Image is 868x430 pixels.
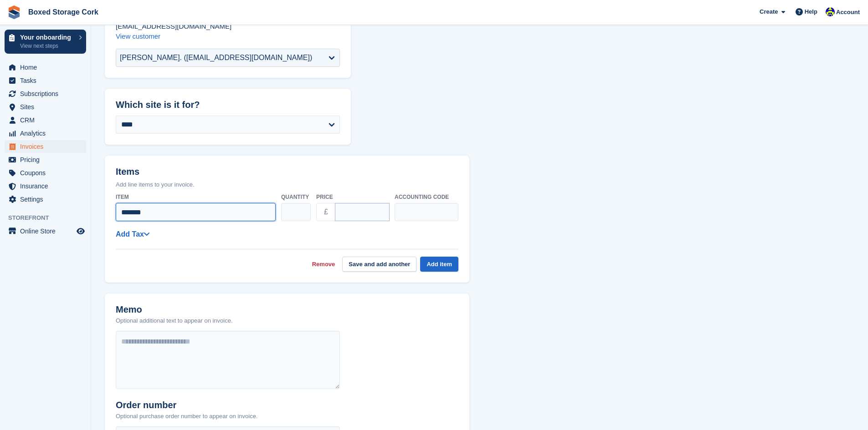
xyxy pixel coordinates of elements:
div: [PERSON_NAME]. ([EMAIL_ADDRESS][DOMAIN_NAME]) [120,52,312,63]
a: menu [5,225,86,238]
span: Coupons [20,167,75,179]
span: Online Store [20,225,75,238]
span: Tasks [20,74,75,87]
span: Settings [20,193,75,206]
a: Remove [312,260,335,269]
span: CRM [20,114,75,126]
a: menu [5,127,86,140]
span: Sites [20,101,75,113]
span: Account [836,8,860,17]
a: menu [5,101,86,113]
span: Subscriptions [20,87,75,100]
img: stora-icon-8386f47178a22dfd0bd8f6a31ec36ba5ce8667c1dd55bd0f319d3a0aa187defe.svg [7,5,21,19]
p: View next steps [20,42,74,50]
label: Quantity [281,193,311,201]
a: Your onboarding View next steps [5,30,86,54]
a: Boxed Storage Cork [25,5,102,20]
a: menu [5,87,86,100]
span: Invoices [20,140,75,153]
p: Optional additional text to appear on invoice. [116,316,233,325]
h2: Memo [116,304,233,315]
a: menu [5,193,86,206]
img: Vincent [826,7,835,16]
span: Pricing [20,153,75,166]
a: menu [5,140,86,153]
button: Save and add another [342,257,416,272]
span: Create [760,7,778,16]
span: Analytics [20,127,75,140]
a: Add Tax [116,230,149,238]
button: Add item [420,257,458,272]
span: Storefront [8,213,91,223]
p: [EMAIL_ADDRESS][DOMAIN_NAME] [116,21,340,31]
label: Price [316,193,389,201]
p: Your onboarding [20,34,74,40]
a: menu [5,153,86,166]
label: Accounting code [395,193,458,201]
h2: Which site is it for? [116,100,340,110]
a: menu [5,74,86,87]
span: Help [805,7,817,16]
a: menu [5,180,86,192]
a: menu [5,114,86,126]
a: View customer [116,32,160,40]
p: Optional purchase order number to appear on invoice. [116,412,257,421]
label: Item [116,193,276,201]
span: Home [20,61,75,74]
h2: Order number [116,400,257,410]
p: Add line items to your invoice. [116,180,458,189]
span: Insurance [20,180,75,192]
h2: Items [116,167,458,179]
a: Preview store [75,226,86,237]
a: menu [5,61,86,74]
a: menu [5,167,86,179]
